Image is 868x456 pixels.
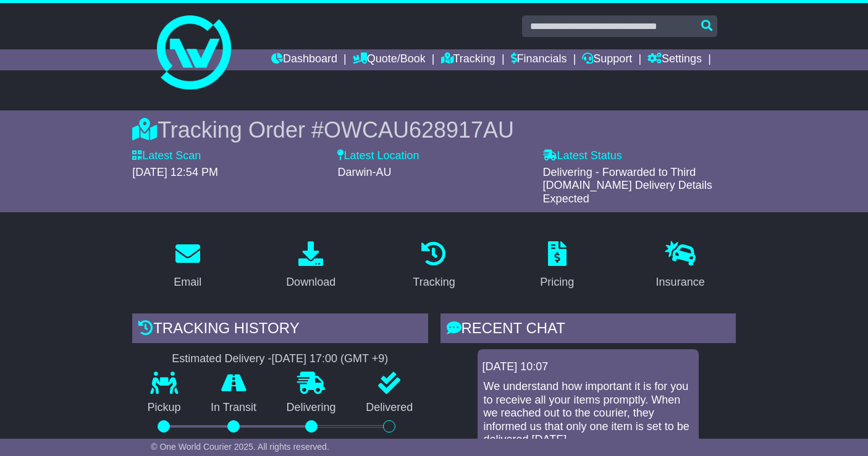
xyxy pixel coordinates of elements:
[271,352,388,366] div: [DATE] 17:00 (GMT +9)
[647,49,702,70] a: Settings
[543,149,622,163] label: Latest Status
[271,49,337,70] a: Dashboard
[132,166,218,178] span: [DATE] 12:54 PM
[337,166,391,178] span: Darwin-AU
[405,237,463,295] a: Tracking
[166,237,209,295] a: Email
[351,401,428,415] p: Delivered
[278,237,343,295] a: Download
[440,313,736,347] div: RECENT CHAT
[484,380,693,447] p: We understand how important it is for you to receive all your items promptly. When we reached out...
[151,442,329,452] span: © One World Courier 2025. All rights reserved.
[532,237,582,295] a: Pricing
[540,274,574,291] div: Pricing
[271,401,351,415] p: Delivering
[413,274,455,291] div: Tracking
[132,401,196,415] p: Pickup
[196,401,272,415] p: In Transit
[441,49,495,70] a: Tracking
[132,352,428,366] div: Estimated Delivery -
[582,49,632,70] a: Support
[656,274,705,291] div: Insurance
[482,360,694,374] div: [DATE] 10:07
[337,149,419,163] label: Latest Location
[132,117,736,143] div: Tracking Order #
[132,313,428,347] div: Tracking history
[353,49,426,70] a: Quote/Book
[286,274,335,291] div: Download
[648,237,713,295] a: Insurance
[324,117,514,143] span: OWCAU628917AU
[174,274,201,291] div: Email
[543,166,712,205] span: Delivering - Forwarded to Third [DOMAIN_NAME] Delivery Details Expected
[511,49,567,70] a: Financials
[132,149,201,163] label: Latest Scan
